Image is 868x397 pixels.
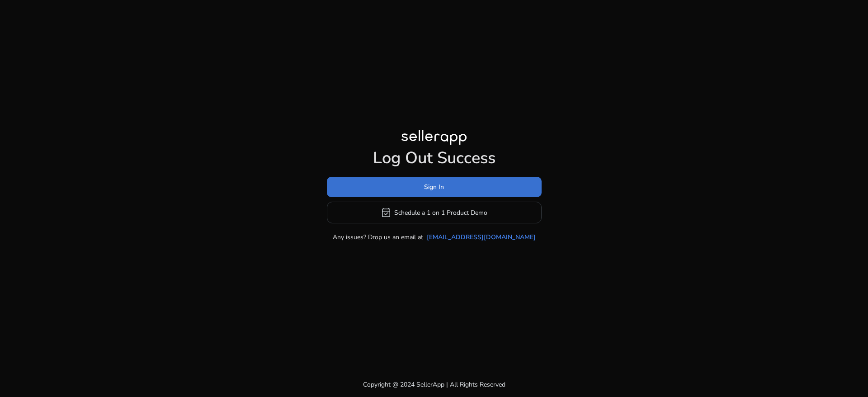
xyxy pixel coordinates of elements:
[327,148,542,168] h1: Log Out Success
[381,207,392,218] span: event_available
[327,202,542,223] button: event_availableSchedule a 1 on 1 Product Demo
[327,177,542,197] button: Sign In
[424,182,444,192] span: Sign In
[427,232,536,242] a: [EMAIL_ADDRESS][DOMAIN_NAME]
[333,232,423,242] p: Any issues? Drop us an email at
